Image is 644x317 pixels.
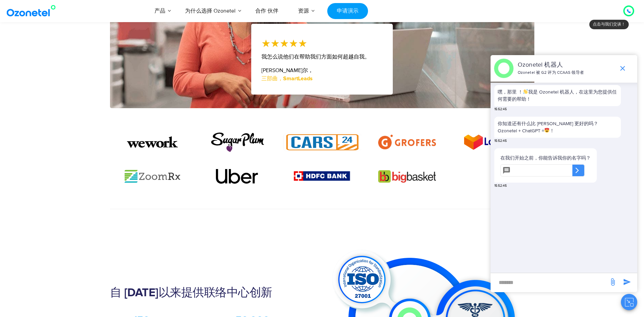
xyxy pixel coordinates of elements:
p: 在我们开始之前，你能告诉我你的名字吗？ [500,154,591,162]
p: Ozonetel 被 G2 评为 CCAAS 领导者 [518,70,615,76]
p: 嘿，那里 ！ 我是 Ozonetel 机器人，在这里为您提供任何需要的帮助！ [498,88,618,103]
a: 申请演示 [327,3,368,19]
button: 近距离聊天 [621,294,637,310]
i: ★ [261,36,271,51]
span: 我怎么说他们在帮助我们方面如何超越自我。 [261,53,370,60]
p: Ozonetel 机器人 [518,61,615,70]
span: 发送消息 [606,275,620,289]
span: [PERSON_NAME]尔， [261,67,313,74]
p: 你知道还有什么比 [PERSON_NAME] 更好的吗？Ozonetel + ChatGPT = ！ [498,120,618,134]
span: 15:52:45 [494,183,507,188]
h2: 自 [DATE]以来提供联络中心创新 [110,286,288,300]
span: 结束聊天或最小化 [616,62,629,75]
i: ★ [280,36,289,51]
img: 👋 [523,89,528,94]
i: ★ [271,36,280,51]
strong: 三部曲，SmartLeads [261,76,313,81]
div: 5/5 [261,36,307,51]
i: ★ [289,36,298,51]
div: 新消息输入 [494,277,605,289]
span: 发送消息 [620,275,634,289]
img: 😍 [545,128,549,133]
span: 15:52:45 [494,138,507,144]
i: ★ [298,36,307,51]
span: 15:52:45 [494,107,507,112]
img: 页眉 [494,59,514,78]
